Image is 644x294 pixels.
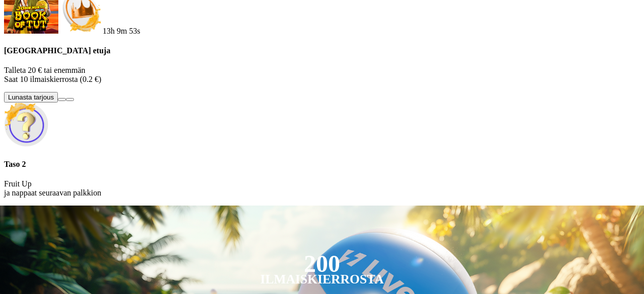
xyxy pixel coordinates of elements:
div: 200 [304,258,340,270]
div: Ilmaiskierrosta [260,273,384,285]
p: Fruit Up ja nappaat seuraavan palkkion [4,179,640,198]
h4: Taso 2 [4,160,640,169]
h4: [GEOGRAPHIC_DATA] etuja [4,46,640,55]
span: countdown [103,27,140,35]
button: info [66,98,74,101]
img: Unlock reward icon [4,103,48,147]
span: Lunasta tarjous [8,93,54,101]
p: Talleta 20 € tai enemmän Saat 10 ilmaiskierrosta (0.2 €) [4,66,640,84]
button: Lunasta tarjous [4,92,58,103]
